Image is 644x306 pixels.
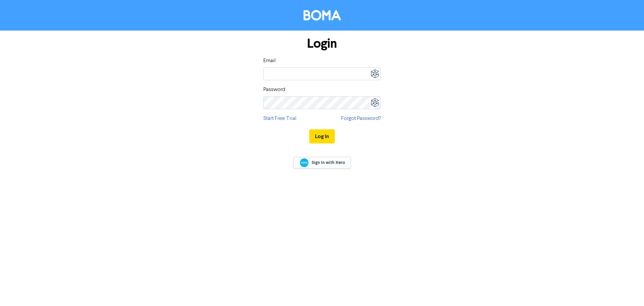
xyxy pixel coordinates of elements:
img: Xero logo [300,158,309,167]
label: Password [263,86,285,94]
iframe: Chat Widget [610,274,644,306]
label: Email [263,57,276,65]
span: Sign In with Xero [312,160,345,166]
button: Log In [309,129,335,143]
img: BOMA Logo [304,10,341,20]
a: Sign In with Xero [293,157,351,169]
h1: Login [263,36,381,51]
a: Forgot Password? [341,115,381,123]
a: Start Free Trial [263,115,297,123]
